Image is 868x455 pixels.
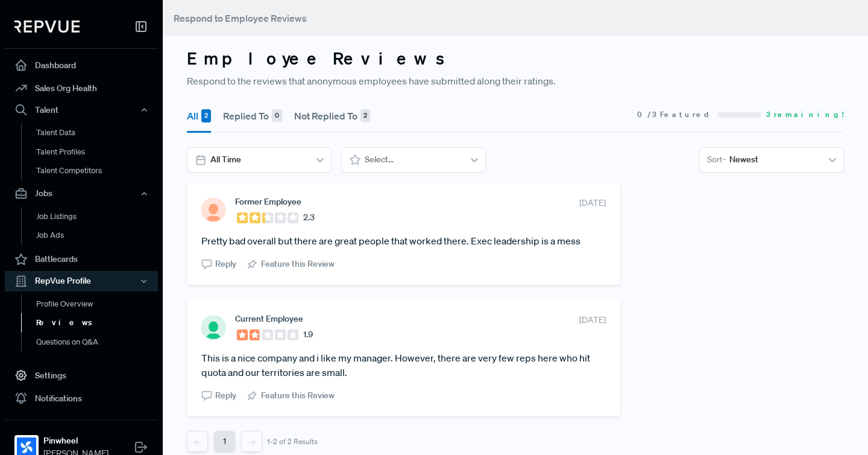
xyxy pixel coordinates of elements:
[21,226,174,245] a: Job Ads
[21,161,174,180] a: Talent Competitors
[21,142,174,162] a: Talent Profiles
[187,431,208,452] button: Previous
[21,294,174,314] a: Profile Overview
[5,183,158,204] button: Jobs
[5,100,158,120] button: Talent
[360,109,370,122] div: 2
[43,434,108,447] strong: Pinwheel
[5,387,158,410] a: Notifications
[303,211,315,224] span: 2.3
[21,313,174,332] a: Reviews
[5,248,158,271] a: Battlecards
[5,77,158,100] a: Sales Org Health
[174,12,307,24] span: Respond to Employee Reviews
[261,258,335,270] span: Feature this Review
[294,99,370,133] button: Not Replied To 2
[214,431,235,452] button: 1
[303,328,313,341] span: 1.9
[215,258,236,270] span: Reply
[579,314,606,326] span: [DATE]
[261,389,335,402] span: Feature this Review
[187,74,844,88] p: Respond to the reviews that anonymous employees have submitted along their ratings.
[272,109,282,122] div: 0
[5,364,158,387] a: Settings
[187,431,620,452] nav: pagination
[14,21,80,33] img: RepVue
[241,431,262,452] button: Next
[5,54,158,77] a: Dashboard
[5,271,158,291] button: RepVue Profile
[707,153,726,166] span: Sort -
[201,109,211,122] div: 2
[201,351,606,380] article: This is a nice company and i like my manager. However, there are very few reps here who hit quota...
[21,123,174,142] a: Talent Data
[215,389,236,402] span: Reply
[235,314,303,323] span: Current Employee
[187,48,844,69] h3: Employee Reviews
[766,109,844,120] span: 3 remaining!
[579,197,606,209] span: [DATE]
[267,437,318,446] div: 1-2 of 2 Results
[201,234,606,248] article: Pretty bad overall but there are great people that worked there. Exec leadership is a mess
[637,109,713,120] span: 0 / 3 Featured
[223,99,282,133] button: Replied To 0
[21,207,174,226] a: Job Listings
[21,332,174,352] a: Questions on Q&A
[187,99,211,133] button: All 2
[235,197,301,206] span: Former Employee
